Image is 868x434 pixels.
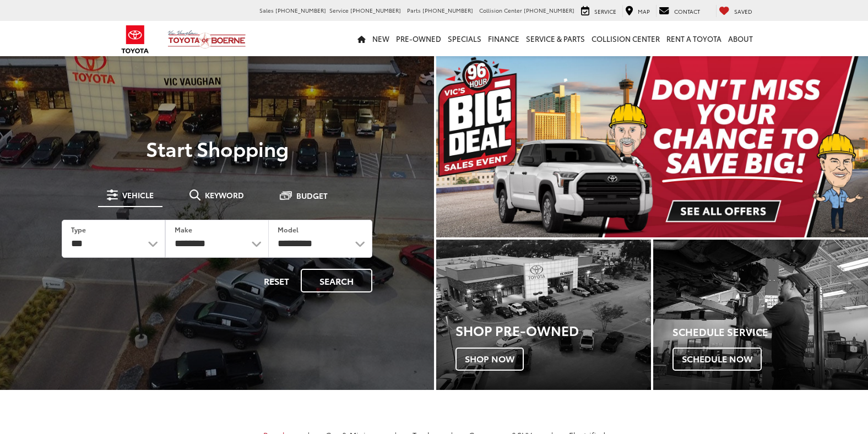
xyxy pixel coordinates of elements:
a: Shop Pre-Owned Shop Now [436,240,651,390]
div: carousel slide number 1 of 1 [436,55,868,237]
span: Budget [296,192,328,199]
span: Contact [674,7,700,15]
span: Service [329,6,349,14]
span: Parts [407,6,421,14]
img: Toyota [115,21,156,57]
a: Pre-Owned [393,21,444,56]
span: Collision Center [479,6,522,14]
a: Map [622,5,653,17]
a: Contact [656,5,703,17]
label: Model [278,225,299,234]
span: [PHONE_NUMBER] [524,6,574,14]
p: Start Shopping [46,137,388,159]
span: Sales [259,6,274,14]
h4: Schedule Service [672,327,868,338]
span: [PHONE_NUMBER] [350,6,401,14]
a: Service [578,5,619,17]
div: Toyota [436,240,651,390]
a: New [369,21,393,56]
a: Schedule Service Schedule Now [653,240,868,390]
a: Specials [444,21,485,56]
a: Collision Center [588,21,663,56]
a: Service & Parts: Opens in a new tab [523,21,588,56]
h3: Shop Pre-Owned [455,323,651,337]
section: Carousel section with vehicle pictures - may contain disclaimers. [436,55,868,237]
img: Big Deal Sales Event [436,55,868,237]
span: [PHONE_NUMBER] [422,6,473,14]
div: Toyota [653,240,868,390]
label: Make [175,225,192,234]
span: Keyword [205,191,244,199]
span: Shop Now [455,348,524,371]
label: Type [71,225,86,234]
a: Finance [485,21,523,56]
span: Vehicle [122,191,154,199]
button: Search [301,269,372,292]
button: Reset [254,269,299,292]
a: Rent a Toyota [663,21,725,56]
a: Home [354,21,369,56]
span: [PHONE_NUMBER] [275,6,326,14]
span: Saved [734,7,752,15]
span: Service [594,7,616,15]
span: Map [638,7,650,15]
a: About [725,21,756,56]
span: Schedule Now [672,348,762,371]
a: My Saved Vehicles [716,5,755,17]
img: Vic Vaughan Toyota of Boerne [167,30,246,49]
